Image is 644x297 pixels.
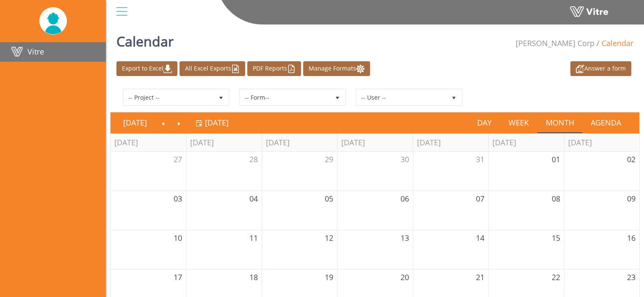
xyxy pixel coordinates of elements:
a: [DATE] [196,113,229,132]
span: 13 [401,233,409,243]
a: Export to Excel [116,61,177,76]
span: 11 [249,233,258,243]
span: select [213,90,229,105]
span: 28 [249,154,258,164]
span: 18 [249,272,258,282]
span: 09 [627,193,636,204]
span: 20 [401,272,409,282]
img: cal_excel.png [231,65,240,73]
span: Vitre [28,46,44,57]
span: 21 [476,272,484,282]
a: Answer a form [570,61,631,76]
span: 08 [552,193,560,204]
span: 22 [552,272,560,282]
h1: Calendar [116,21,174,57]
a: Agenda [582,113,630,132]
th: [DATE] [111,134,186,152]
span: 210 [516,38,594,48]
img: appointment_white2.png [576,65,584,73]
th: [DATE] [413,134,488,152]
span: 23 [627,272,636,282]
span: select [330,90,345,105]
span: 12 [325,233,333,243]
a: Day [469,113,500,132]
img: cal_settings.png [356,65,365,73]
span: 02 [627,154,636,164]
a: Manage Formats [303,61,370,76]
a: Previous [155,113,171,132]
th: [DATE] [488,134,564,152]
img: cal_download.png [163,65,172,73]
th: [DATE] [564,134,639,152]
span: -- Project -- [124,90,213,105]
span: -- User -- [357,90,446,105]
a: [DATE] [115,113,155,132]
li: Calendar [594,38,633,49]
span: 19 [325,272,333,282]
a: Month [537,113,583,132]
span: -- Form-- [240,90,330,105]
span: 14 [476,233,484,243]
th: [DATE] [262,134,337,152]
span: 05 [325,193,333,204]
span: 31 [476,154,484,164]
span: select [446,90,462,105]
a: Week [500,113,537,132]
a: PDF Reports [247,61,301,76]
span: 29 [325,154,333,164]
span: 06 [401,193,409,204]
th: [DATE] [337,134,412,152]
span: 03 [174,193,182,204]
span: 07 [476,193,484,204]
span: 27 [174,154,182,164]
span: 16 [627,233,636,243]
span: 10 [174,233,182,243]
span: 17 [174,272,182,282]
img: cal_pdf.png [287,65,296,73]
span: 15 [552,233,560,243]
a: All Excel Exports [180,61,245,76]
th: [DATE] [186,134,261,152]
span: 04 [249,193,258,204]
a: Next [171,113,187,132]
img: UserPic.png [39,8,67,34]
span: 01 [552,154,560,164]
span: 30 [401,154,409,164]
span: [DATE] [205,117,229,128]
